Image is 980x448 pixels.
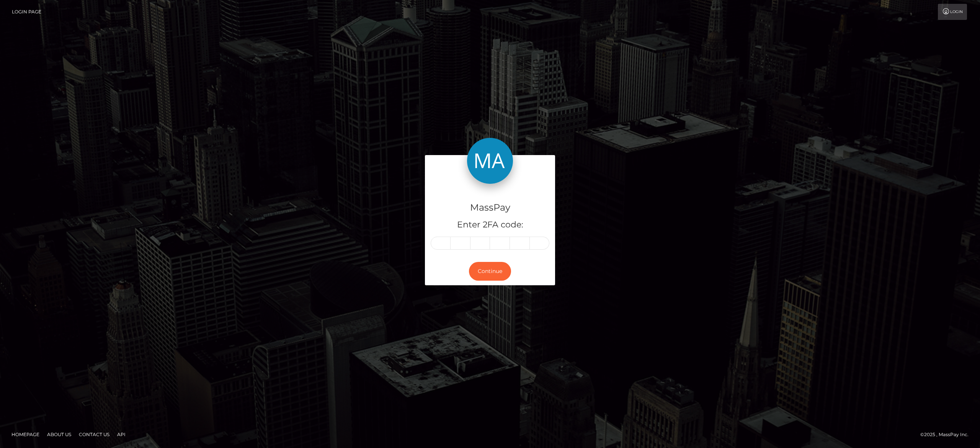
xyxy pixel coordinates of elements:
button: Continue [469,262,511,281]
h5: Enter 2FA code: [431,219,549,231]
a: Login [938,4,967,20]
h4: MassPay [431,201,549,214]
img: MassPay [467,138,513,184]
a: Homepage [8,428,42,440]
a: About Us [44,428,74,440]
a: Login Page [12,4,41,20]
div: © 2025 , MassPay Inc. [920,430,974,439]
a: Contact Us [76,428,113,440]
a: API [114,428,129,440]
